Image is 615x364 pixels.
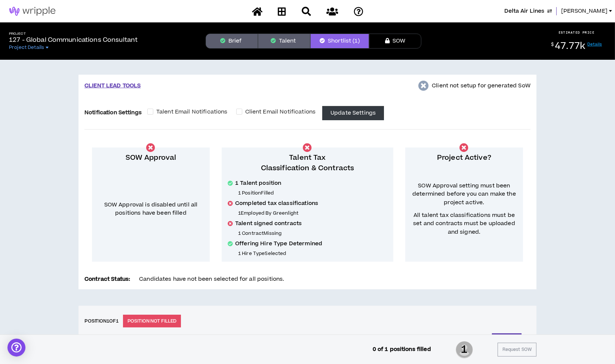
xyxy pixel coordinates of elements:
button: Request SOW [498,343,536,357]
span: 47.77k [555,40,585,53]
p: 0 of 1 positions filled [373,345,431,354]
p: Project Active? [411,153,517,163]
a: Details [588,41,602,47]
p: POSITION NOT FILLED [123,315,181,327]
span: Talent Email Notifications [153,108,231,116]
span: Offering Hire Type Determined [235,240,322,248]
button: Update Settings [322,106,384,120]
sup: $ [551,41,554,48]
span: Talent signed contracts [235,220,302,227]
p: 127 - Global Communications Consultant [9,35,138,44]
button: Share [492,333,522,348]
h6: Position 1 of 1 [84,318,119,324]
p: 1 Contract Missing [238,230,387,236]
p: ESTIMATED PRICE [559,30,595,35]
span: All talent tax classifications must be set and contracts must be uploaded and signed. [411,211,517,236]
p: Contract Status: [84,275,130,283]
span: 1 [456,340,473,359]
button: Talent [258,34,310,49]
span: Delta Air Lines [504,7,544,15]
span: SOW Approval setting must been determined before you can make the project active. [411,182,517,207]
span: Candidates have not been selected for all positions. [139,275,284,283]
button: SOW [369,34,421,49]
p: 1 Employed By Greenlight [238,210,387,216]
button: Brief [206,34,258,49]
p: 1 Hire Type Selected [238,251,387,256]
span: Project Details [9,44,44,50]
p: SOW Approval [98,153,204,163]
button: Delete Position [436,333,483,348]
p: Talent Tax Classification & Contracts [228,153,387,174]
span: Client Email Notifications [242,108,319,116]
label: Notification Settings [84,106,142,119]
h5: Project [9,32,138,36]
button: Shortlist (1) [310,34,369,49]
span: 1 Talent position [235,180,281,187]
p: Client not setup for generated SoW [432,82,531,90]
span: SOW Approval is disabled until all positions have been filled [104,201,198,217]
p: 1 Position Filled [238,190,387,196]
span: [PERSON_NAME] [561,7,608,15]
div: Open Intercom Messenger [7,339,25,357]
span: Completed tax classifications [235,200,318,207]
p: CLIENT LEAD TOOLS [84,82,141,90]
button: Delta Air Lines [504,7,552,15]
